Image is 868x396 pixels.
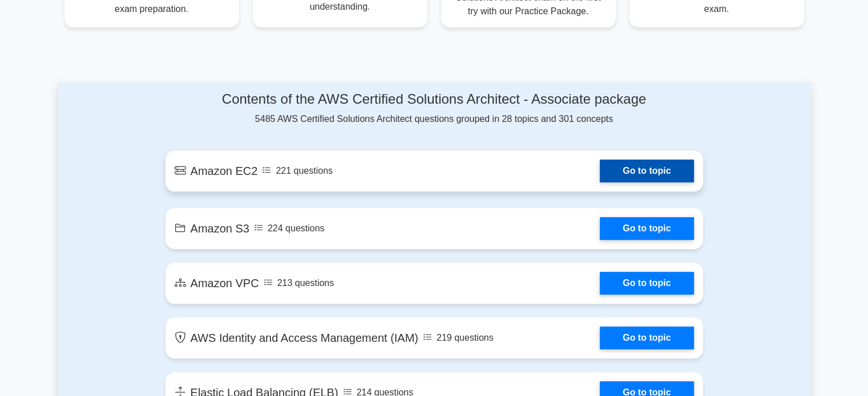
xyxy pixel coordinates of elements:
a: Go to topic [600,217,693,240]
h4: Contents of the AWS Certified Solutions Architect - Associate package [165,91,703,108]
a: Go to topic [600,326,693,349]
a: Go to topic [600,160,693,182]
div: 5485 AWS Certified Solutions Architect questions grouped in 28 topics and 301 concepts [165,91,703,126]
a: Go to topic [600,272,693,295]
